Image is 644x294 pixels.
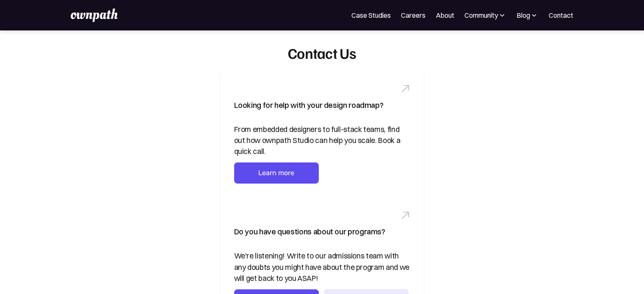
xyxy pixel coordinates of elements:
[288,44,356,62] div: Contact Us
[517,10,530,20] div: Blog
[234,162,319,184] a: Learn more
[436,10,454,20] a: About
[549,10,573,20] a: Contact
[234,225,385,239] div: Do you have questions about our programs?
[234,124,410,157] div: From embedded designers to full-stack teams, find out how ownpath Studio can help you scale. Book...
[351,10,391,20] a: Case Studies
[464,10,498,20] div: Community
[517,10,539,20] div: Blog
[464,10,506,20] div: Community
[234,99,384,112] div: Looking for help with your design roadmap?
[234,250,410,284] div: We're listening! Write to our admissions team with any doubts you might have about the program an...
[401,10,426,20] a: Careers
